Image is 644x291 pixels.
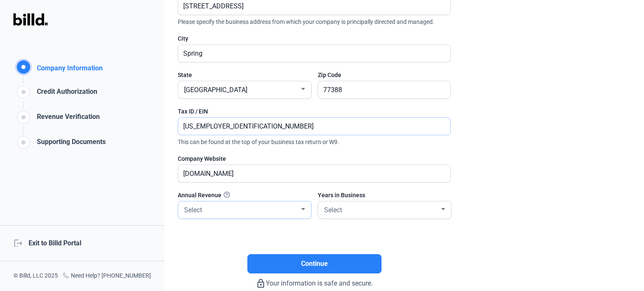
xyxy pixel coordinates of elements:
span: Continue [301,259,328,269]
div: Tax ID / EIN [178,107,451,116]
span: This can be found at the top of your business tax return or W9. [178,135,451,146]
div: City [178,34,451,43]
span: Select [184,206,202,214]
input: XX-XXXXXXX [178,118,450,135]
div: Zip Code [318,71,451,79]
span: Please specify the business address from which your company is principally directed and managed. [178,15,451,26]
div: Supporting Documents [34,137,106,151]
mat-icon: lock_outline [256,278,266,288]
button: Continue [247,254,382,273]
div: Annual Revenue [178,191,311,199]
div: Revenue Verification [34,112,100,126]
div: Company Information [34,63,103,75]
img: Billd Logo [13,13,48,26]
span: [GEOGRAPHIC_DATA] [184,86,247,94]
div: Need Help? [PHONE_NUMBER] [62,271,151,281]
span: Select [324,206,342,214]
div: Your information is safe and secure. [178,273,451,288]
div: © Billd, LLC 2025 [13,271,58,281]
div: Credit Authorization [34,87,97,100]
div: State [178,71,311,79]
div: Years in Business [318,191,451,199]
mat-icon: logout [13,238,22,247]
div: Company Website [178,155,451,163]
